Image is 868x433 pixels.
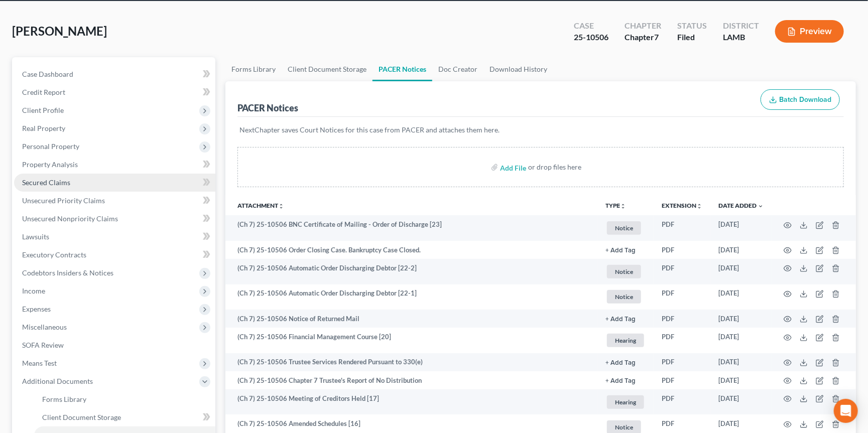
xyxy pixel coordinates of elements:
[605,288,646,305] a: Notice
[710,310,772,328] td: [DATE]
[22,341,64,349] span: SOFA Review
[834,399,858,423] div: Open Intercom Messenger
[625,32,661,43] div: Chapter
[22,377,93,385] span: Additional Documents
[654,353,710,371] td: PDF
[282,57,373,81] a: Client Document Storage
[758,203,764,209] i: expand_more
[42,395,86,403] span: Forms Library
[239,125,842,135] p: NextChapter saves Court Notices for this case from PACER and attaches them here.
[22,106,64,114] span: Client Profile
[14,83,215,101] a: Credit Report
[654,32,659,42] span: 7
[528,162,581,172] div: or drop files here
[22,88,65,96] span: Credit Report
[607,265,641,278] span: Notice
[574,20,608,32] div: Case
[605,314,646,324] a: + Add Tag
[654,389,710,415] td: PDF
[654,215,710,241] td: PDF
[605,332,646,349] a: Hearing
[710,284,772,310] td: [DATE]
[574,32,608,43] div: 25-10506
[225,259,597,284] td: (Ch 7) 25-10506 Automatic Order Discharging Debtor [22-2]
[14,65,215,83] a: Case Dashboard
[432,57,483,81] a: Doc Creator
[22,160,78,169] span: Property Analysis
[14,336,215,354] a: SOFA Review
[654,328,710,353] td: PDF
[605,378,636,384] button: + Add Tag
[278,203,284,209] i: unfold_more
[605,245,646,255] a: + Add Tag
[34,390,215,408] a: Forms Library
[654,310,710,328] td: PDF
[225,328,597,353] td: (Ch 7) 25-10506 Financial Management Course [20]
[22,178,70,187] span: Secured Claims
[22,359,57,367] span: Means Test
[225,353,597,371] td: (Ch 7) 25-10506 Trustee Services Rendered Pursuant to 330(e)
[696,203,702,209] i: unfold_more
[225,310,597,328] td: (Ch 7) 25-10506 Notice of Returned Mail
[22,305,51,313] span: Expenses
[12,24,107,38] span: [PERSON_NAME]
[761,89,840,110] button: Batch Download
[605,394,646,410] a: Hearing
[22,214,118,223] span: Unsecured Nonpriority Claims
[225,241,597,259] td: (Ch 7) 25-10506 Order Closing Case. Bankruptcy Case Closed.
[723,20,759,32] div: District
[779,95,831,104] span: Batch Download
[42,413,121,421] span: Client Document Storage
[22,323,67,331] span: Miscellaneous
[723,32,759,43] div: LAMB
[710,389,772,415] td: [DATE]
[225,389,597,415] td: (Ch 7) 25-10506 Meeting of Creditors Held [17]
[225,57,282,81] a: Forms Library
[22,196,105,205] span: Unsecured Priority Claims
[654,241,710,259] td: PDF
[605,376,646,385] a: + Add Tag
[710,215,772,241] td: [DATE]
[620,203,626,209] i: unfold_more
[483,57,553,81] a: Download History
[14,174,215,192] a: Secured Claims
[22,232,49,241] span: Lawsuits
[14,192,215,210] a: Unsecured Priority Claims
[237,102,298,114] div: PACER Notices
[237,202,284,209] a: Attachmentunfold_more
[710,241,772,259] td: [DATE]
[22,250,86,259] span: Executory Contracts
[625,20,661,32] div: Chapter
[605,316,636,323] button: + Add Tag
[14,156,215,174] a: Property Analysis
[14,246,215,264] a: Executory Contracts
[710,371,772,389] td: [DATE]
[225,215,597,241] td: (Ch 7) 25-10506 BNC Certificate of Mailing - Order of Discharge [23]
[677,20,707,32] div: Status
[14,210,215,228] a: Unsecured Nonpriority Claims
[605,357,646,367] a: + Add Tag
[22,142,79,151] span: Personal Property
[710,328,772,353] td: [DATE]
[605,263,646,280] a: Notice
[677,32,707,43] div: Filed
[22,268,113,277] span: Codebtors Insiders & Notices
[373,57,432,81] a: PACER Notices
[225,284,597,310] td: (Ch 7) 25-10506 Automatic Order Discharging Debtor [22-1]
[14,228,215,246] a: Lawsuits
[605,220,646,236] a: Notice
[718,202,764,209] a: Date Added expand_more
[605,360,636,366] button: + Add Tag
[775,20,844,43] button: Preview
[607,290,641,304] span: Notice
[34,408,215,426] a: Client Document Storage
[654,371,710,389] td: PDF
[607,334,644,347] span: Hearing
[710,353,772,371] td: [DATE]
[605,247,636,254] button: + Add Tag
[605,203,626,209] button: TYPEunfold_more
[607,395,644,409] span: Hearing
[22,286,45,295] span: Income
[662,202,702,209] a: Extensionunfold_more
[654,284,710,310] td: PDF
